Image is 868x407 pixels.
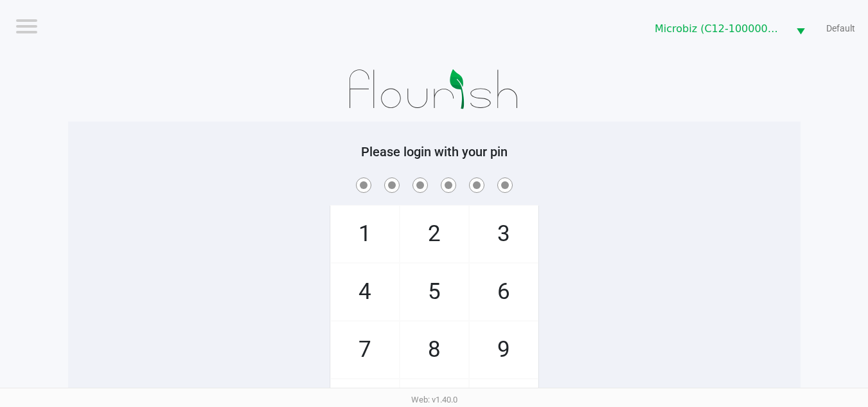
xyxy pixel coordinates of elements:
[470,206,538,262] span: 3
[470,264,538,320] span: 6
[400,264,468,320] span: 5
[470,321,538,378] span: 9
[331,264,399,320] span: 4
[78,144,791,159] h5: Please login with your pin
[826,22,855,35] span: Default
[411,395,457,404] span: Web: v1.40.0
[400,206,468,262] span: 2
[655,21,781,37] span: Microbiz (C12-1000001-LIC)
[331,321,399,378] span: 7
[788,14,813,44] button: Select
[331,206,399,262] span: 1
[400,321,468,378] span: 8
